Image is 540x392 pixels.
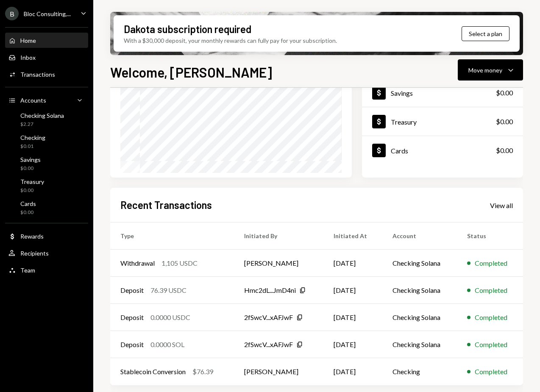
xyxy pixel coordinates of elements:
[150,339,184,350] div: 0.0000 SOL
[382,277,457,304] td: Checking Solana
[244,312,293,322] div: 2fSwcV...xAFJwF
[323,222,382,250] th: Initiated At
[457,222,523,250] th: Status
[20,156,41,163] div: Savings
[20,71,55,78] div: Transactions
[150,285,186,295] div: 76.39 USDC
[20,134,45,141] div: Checking
[391,89,413,97] div: Savings
[150,312,190,322] div: 0.0000 USDC
[20,209,36,216] div: $0.00
[362,107,523,136] a: Treasury$0.00
[362,136,523,164] a: Cards$0.00
[468,66,502,75] div: Move money
[475,258,507,268] div: Completed
[5,109,88,130] a: Checking Solana$2.27
[161,258,198,268] div: 1,105 USDC
[323,331,382,358] td: [DATE]
[5,262,88,278] a: Team
[5,7,19,20] div: B
[475,367,507,377] div: Completed
[5,153,88,174] a: Savings$0.00
[244,285,296,295] div: Hmc2dL...JmD4ni
[5,33,88,48] a: Home
[120,285,144,295] div: Deposit
[234,222,324,250] th: Initiated By
[490,200,513,210] a: View all
[490,201,513,210] div: View all
[5,50,88,65] a: Inbox
[462,26,509,41] button: Select a plan
[475,339,507,350] div: Completed
[20,143,45,150] div: $0.01
[496,88,513,98] div: $0.00
[20,165,41,172] div: $0.00
[120,312,144,322] div: Deposit
[24,10,71,17] div: Bloc Consulting,...
[496,145,513,156] div: $0.00
[5,92,88,108] a: Accounts
[475,312,507,322] div: Completed
[20,250,49,257] div: Recipients
[120,258,155,268] div: Withdrawal
[20,121,64,128] div: $2.27
[362,78,523,107] a: Savings$0.00
[5,245,88,261] a: Recipients
[20,200,36,207] div: Cards
[323,277,382,304] td: [DATE]
[124,36,337,45] div: With a $30,000 deposit, your monthly rewards can fully pay for your subscription.
[244,339,293,350] div: 2fSwcV...xAFJwF
[5,175,88,196] a: Treasury$0.00
[382,358,457,385] td: Checking
[458,59,523,81] button: Move money
[110,222,234,250] th: Type
[120,339,144,350] div: Deposit
[5,67,88,82] a: Transactions
[120,367,186,377] div: Stablecoin Conversion
[391,147,408,155] div: Cards
[475,285,507,295] div: Completed
[382,304,457,331] td: Checking Solana
[323,358,382,385] td: [DATE]
[5,228,88,244] a: Rewards
[391,118,417,126] div: Treasury
[20,54,36,61] div: Inbox
[20,37,36,44] div: Home
[20,233,44,240] div: Rewards
[382,250,457,277] td: Checking Solana
[20,267,35,274] div: Team
[110,64,272,81] h1: Welcome, [PERSON_NAME]
[5,131,88,152] a: Checking$0.01
[234,358,324,385] td: [PERSON_NAME]
[234,250,324,277] td: [PERSON_NAME]
[496,117,513,127] div: $0.00
[192,367,213,377] div: $76.39
[323,304,382,331] td: [DATE]
[20,112,64,119] div: Checking Solana
[20,187,44,194] div: $0.00
[20,97,46,104] div: Accounts
[5,197,88,218] a: Cards$0.00
[124,22,251,36] div: Dakota subscription required
[120,198,212,212] h2: Recent Transactions
[323,250,382,277] td: [DATE]
[20,178,44,185] div: Treasury
[382,222,457,250] th: Account
[382,331,457,358] td: Checking Solana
